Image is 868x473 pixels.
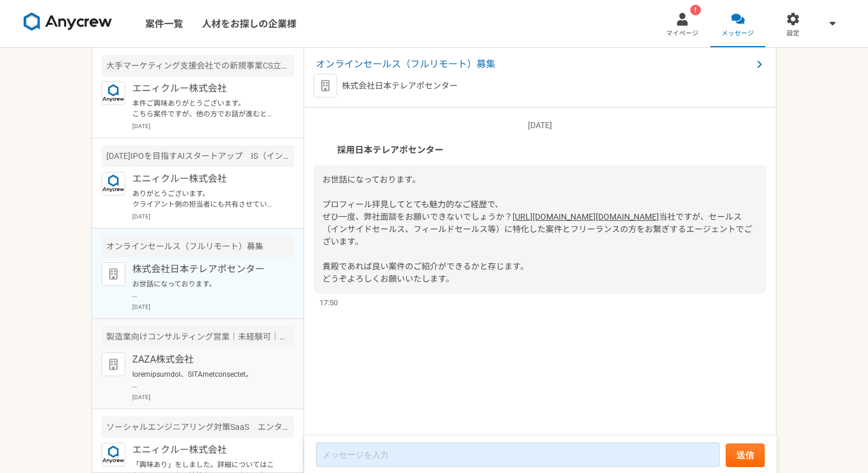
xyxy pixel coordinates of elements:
[314,74,337,97] img: default_org_logo-42cde973f59100197ec2c8e796e4974ac8490bb5b08a0eb061ff975e4574aa76.png
[787,29,800,38] span: 設定
[132,98,278,119] p: 本件ご興味ありがとうございます。 こちら案件ですが、他の方でお話が進むとのことで案件がクローズとなりました。ご紹介に至らず申し訳ございません。 引き続き別件などご応募いただければと思います。 よ...
[132,302,294,311] p: [DATE]
[102,145,294,167] div: [DATE]IPOを目指すAIスタートアップ IS（インサイドセールス）
[314,119,766,132] p: [DATE]
[722,29,754,38] span: メッセージ
[102,55,294,77] div: 大手マーケティング支援会社での新規事業CS立ち上げポジションを募集
[132,81,278,96] p: エニィクルー株式会社
[132,353,278,367] p: ZAZA株式会社
[132,279,278,300] p: お世話になっております。 プロフィール拝見してとても魅力的なご経歴で、 ぜひ一度、弊社面談をお願いできないでしょうか？ [URL][DOMAIN_NAME][DOMAIN_NAME] 当社ですが...
[322,212,752,283] span: 当社ですが、セールス（インサイドセールス、フィールドセールス等）に特化した案件とフリーランスの方をお繋ぎするエージェントでございます。 貴殿であれば良い案件のご紹介ができるかと存じます。 どうぞ...
[102,416,294,438] div: ソーシャルエンジニアリング対策SaaS エンタープライズセールス
[132,393,294,402] p: [DATE]
[102,326,294,348] div: 製造業向けコンサルティング営業｜未経験可｜法人営業としてキャリアアップしたい方
[132,212,294,221] p: [DATE]
[102,172,125,195] img: logo_text_blue_01.png
[319,297,338,308] span: 17:50
[690,5,701,15] div: !
[24,12,112,31] img: 8DqYSo04kwAAAAASUVORK5CYII=
[132,188,278,210] p: ありがとうございます。 クライアント側の担当者にも共有させていただきます。 多数の応募をいただいておりますので、選考にお時間を要するかと思いますので、ご連絡まで少々お待ちいただければと思います。...
[132,172,278,186] p: エニィクルー株式会社
[132,122,294,131] p: [DATE]
[102,353,125,376] img: default_org_logo-42cde973f59100197ec2c8e796e4974ac8490bb5b08a0eb061ff975e4574aa76.png
[314,141,331,159] img: unnamed.png
[102,443,125,467] img: logo_text_blue_01.png
[322,175,513,221] span: お世話になっております。 プロフィール拝見してとても魅力的なご経歴で、 ぜひ一度、弊社面談をお願いできないでしょうか？
[316,57,752,71] span: オンラインセールス（フルリモート）募集
[102,81,125,105] img: logo_text_blue_01.png
[102,262,125,286] img: default_org_logo-42cde973f59100197ec2c8e796e4974ac8490bb5b08a0eb061ff975e4574aa76.png
[666,29,699,38] span: マイページ
[102,236,294,257] div: オンラインセールス（フルリモート）募集
[342,80,458,92] p: 株式会社日本テレアポセンター
[726,443,765,467] button: 送信
[132,443,278,457] p: エニィクルー株式会社
[513,212,659,221] a: [URL][DOMAIN_NAME][DOMAIN_NAME]
[132,369,278,390] p: loremipsumdol、SITAmetconsectet。 adipiscin、elitseddoeiusmodtemporincidid。 utlabo、etdol・magnaaL4Eni...
[337,143,443,156] span: 採用日本テレアポセンター
[132,262,278,276] p: 株式会社日本テレアポセンター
